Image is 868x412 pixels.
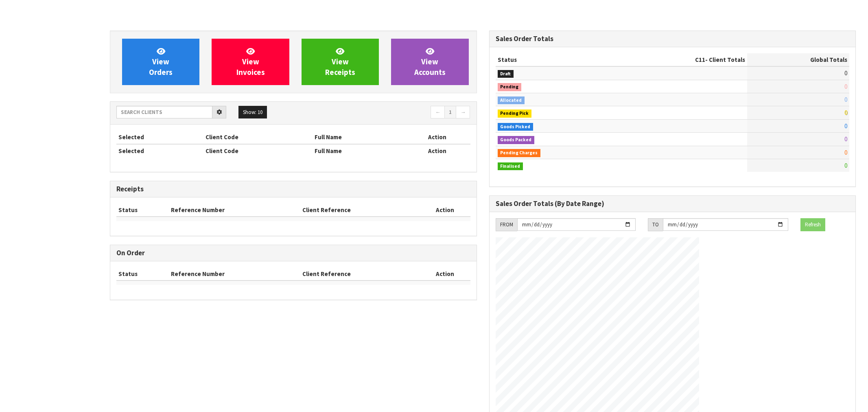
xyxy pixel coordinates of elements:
[498,123,533,131] span: Goods Picked
[844,135,847,143] span: 0
[300,204,420,217] th: Client Reference
[404,144,470,157] th: Action
[844,162,847,169] span: 0
[498,162,523,171] span: Finalised
[302,39,379,85] a: ViewReceipts
[496,53,612,66] th: Status
[498,136,535,144] span: Goods Packed
[648,218,663,231] div: TO
[498,83,522,91] span: Pending
[695,56,705,64] span: C11
[236,46,265,77] span: View Invoices
[414,46,446,77] span: View Accounts
[116,144,203,157] th: Selected
[420,267,470,281] th: Action
[116,106,212,118] input: Search clients
[169,204,300,217] th: Reference Number
[498,70,514,78] span: Draft
[203,131,312,144] th: Client Code
[496,218,517,231] div: FROM
[498,110,532,118] span: Pending Pick
[313,144,404,157] th: Full Name
[800,218,825,231] button: Refresh
[238,106,267,119] button: Show: 10
[420,204,470,217] th: Action
[844,122,847,130] span: 0
[116,131,203,144] th: Selected
[325,46,355,77] span: View Receipts
[444,106,456,119] a: 1
[116,185,470,193] h3: Receipts
[212,39,289,85] a: ViewInvoices
[116,267,169,281] th: Status
[313,131,404,144] th: Full Name
[844,83,847,90] span: 0
[122,39,199,85] a: ViewOrders
[404,131,470,144] th: Action
[169,267,300,281] th: Reference Number
[844,149,847,156] span: 0
[498,96,525,105] span: Allocated
[149,46,173,77] span: View Orders
[844,96,847,103] span: 0
[391,39,468,85] a: ViewAccounts
[747,53,849,66] th: Global Totals
[116,204,169,217] th: Status
[116,249,470,257] h3: On Order
[498,149,541,157] span: Pending Charges
[612,53,747,66] th: - Client Totals
[496,200,850,208] h3: Sales Order Totals (By Date Range)
[496,35,850,43] h3: Sales Order Totals
[456,106,470,119] a: →
[844,69,847,77] span: 0
[300,267,420,281] th: Client Reference
[431,106,445,119] a: ←
[300,106,470,120] nav: Page navigation
[844,109,847,116] span: 0
[203,144,312,157] th: Client Code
